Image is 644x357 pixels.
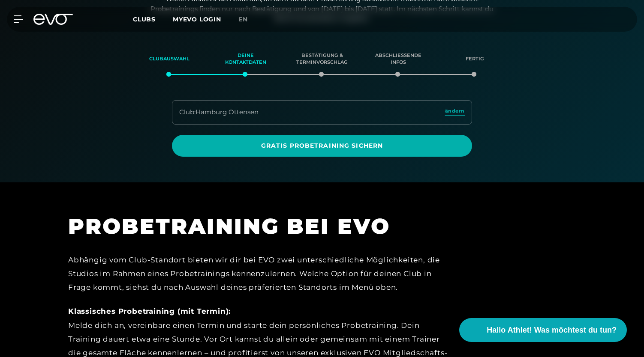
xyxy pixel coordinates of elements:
[68,253,454,295] div: Abhängig vom Club-Standort bieten wir dir bei EVO zwei unterschiedliche Möglichkeiten, die Studio...
[133,15,156,23] span: Clubs
[238,15,258,24] a: en
[179,107,259,117] div: Club : Hamburg Ottensen
[172,135,472,157] a: Gratis Probetraining sichern
[459,318,627,342] button: Hallo Athlet! Was möchtest du tun?
[445,107,465,117] a: ändern
[68,212,454,240] h1: PROBETRAINING BEI EVO
[445,107,465,115] span: ändern
[68,307,231,315] strong: Klassisches Probetraining (mit Termin):
[447,48,502,71] div: Fertig
[487,324,617,336] span: Hallo Athlet! Was möchtest du tun?
[133,15,173,23] a: Clubs
[193,141,451,150] span: Gratis Probetraining sichern
[371,48,426,71] div: Abschließende Infos
[238,15,248,23] span: en
[218,48,273,71] div: Deine Kontaktdaten
[142,48,197,71] div: Clubauswahl
[173,15,221,23] a: MYEVO LOGIN
[295,48,349,71] div: Bestätigung & Terminvorschlag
